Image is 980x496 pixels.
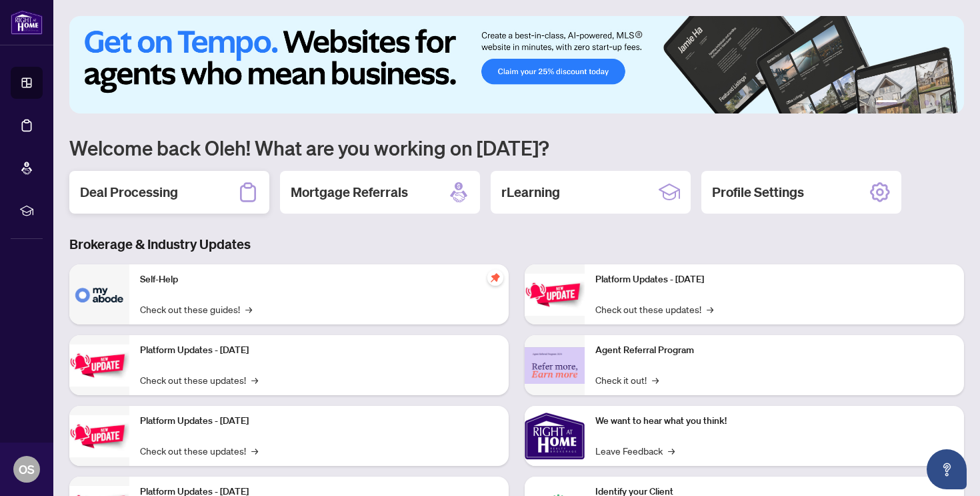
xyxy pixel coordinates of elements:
[876,100,897,105] button: 1
[291,183,408,202] h2: Mortgage Referrals
[11,10,43,35] img: logo
[652,373,659,387] span: →
[595,302,713,316] a: Check out these updates!→
[19,460,35,479] span: OS
[69,16,964,113] img: Slide 0
[924,100,929,105] button: 4
[69,344,129,387] img: Platform Updates - September 16, 2025
[140,414,498,429] p: Platform Updates - [DATE]
[140,373,258,387] a: Check out these updates!→
[913,100,919,105] button: 3
[487,270,503,286] span: pushpin
[595,272,953,287] p: Platform Updates - [DATE]
[525,274,585,316] img: Platform Updates - June 23, 2025
[80,183,178,202] h2: Deal Processing
[69,264,129,324] img: Self-Help
[525,347,585,384] img: Agent Referral Program
[935,100,940,105] button: 5
[245,302,252,316] span: →
[595,443,675,458] a: Leave Feedback→
[707,302,713,316] span: →
[140,302,252,316] a: Check out these guides!→
[927,449,967,489] button: Open asap
[140,343,498,358] p: Platform Updates - [DATE]
[903,100,908,105] button: 2
[501,183,560,202] h2: rLearning
[69,415,129,457] img: Platform Updates - July 21, 2025
[595,373,659,387] a: Check it out!→
[595,343,953,358] p: Agent Referral Program
[251,373,258,387] span: →
[525,406,585,466] img: We want to hear what you think!
[668,443,675,458] span: →
[140,272,498,287] p: Self-Help
[251,443,258,458] span: →
[69,235,964,254] h3: Brokerage & Industry Updates
[595,414,953,429] p: We want to hear what you think!
[945,100,951,105] button: 6
[69,135,964,160] h1: Welcome back Oleh! What are you working on [DATE]?
[140,443,258,458] a: Check out these updates!→
[712,183,804,202] h2: Profile Settings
